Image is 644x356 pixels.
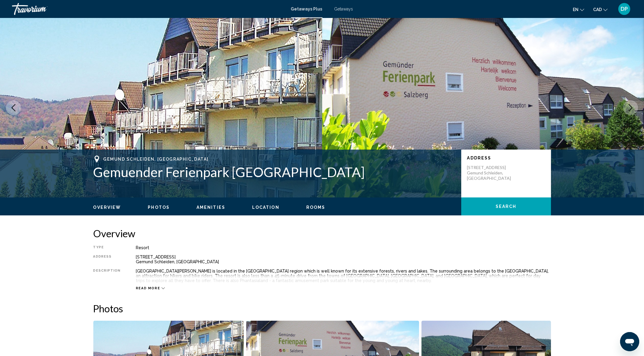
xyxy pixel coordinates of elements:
h2: Photos [93,302,551,314]
h2: Overview [93,227,551,239]
div: [GEOGRAPHIC_DATA][PERSON_NAME] is located in the [GEOGRAPHIC_DATA] region which is well known for... [136,269,551,283]
span: Photos [148,205,170,210]
a: Travorium [12,3,285,15]
a: Getaways Plus [291,7,322,11]
span: Search [496,204,517,209]
button: User Menu [616,3,632,15]
iframe: Кнопка запуска окна обмена сообщениями [620,332,639,351]
div: Description [93,269,121,283]
button: Amenities [197,205,225,210]
button: Location [252,205,279,210]
button: Change currency [593,5,608,14]
button: Next image [623,100,638,115]
span: CAD [593,7,602,12]
span: Gemund Schleiden, [GEOGRAPHIC_DATA] [103,157,209,162]
button: Photos [148,205,170,210]
a: Getaways [334,7,353,11]
div: Type [93,245,121,250]
p: [STREET_ADDRESS] Gemund Schleiden, [GEOGRAPHIC_DATA] [467,165,515,181]
span: Rooms [306,205,325,210]
div: Resort [136,245,551,250]
span: Overview [93,205,121,210]
button: Overview [93,205,121,210]
span: DP [621,6,628,12]
span: en [573,7,578,12]
div: Address [93,255,121,264]
button: Previous image [6,100,21,115]
button: Change language [573,5,584,14]
span: Location [252,205,279,210]
button: Search [461,197,551,215]
span: Read more [136,286,160,290]
button: Read more [136,286,165,290]
div: [STREET_ADDRESS] Gemund Schleiden, [GEOGRAPHIC_DATA] [136,255,551,264]
button: Rooms [306,205,325,210]
h1: Gemuender Ferienpark [GEOGRAPHIC_DATA] [93,164,455,180]
p: Address [467,156,545,160]
span: Amenities [197,205,225,210]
